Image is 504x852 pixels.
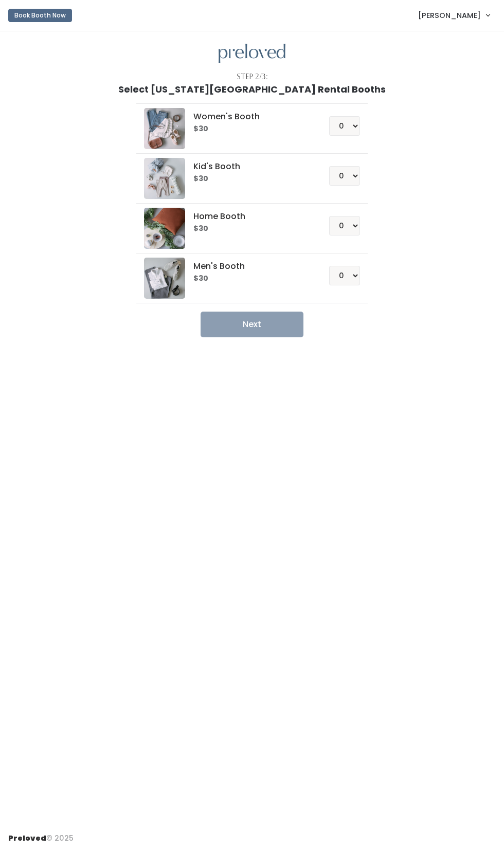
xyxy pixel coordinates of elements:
[193,162,305,171] h5: Kid's Booth
[193,275,305,283] h6: $30
[144,208,185,249] img: preloved logo
[193,112,305,121] h5: Women's Booth
[8,9,72,22] button: Book Booth Now
[237,71,268,82] div: Step 2/3:
[144,158,185,199] img: preloved logo
[193,175,305,183] h6: $30
[418,10,481,21] span: [PERSON_NAME]
[8,4,72,27] a: Book Booth Now
[193,125,305,133] h6: $30
[408,4,500,26] a: [PERSON_NAME]
[8,825,74,844] div: © 2025
[144,108,185,149] img: preloved logo
[144,258,185,299] img: preloved logo
[193,212,305,221] h5: Home Booth
[219,44,285,64] img: preloved logo
[193,225,305,233] h6: $30
[118,84,386,95] h1: Select [US_STATE][GEOGRAPHIC_DATA] Rental Booths
[193,262,305,271] h5: Men's Booth
[8,833,46,843] span: Preloved
[201,312,303,337] button: Next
